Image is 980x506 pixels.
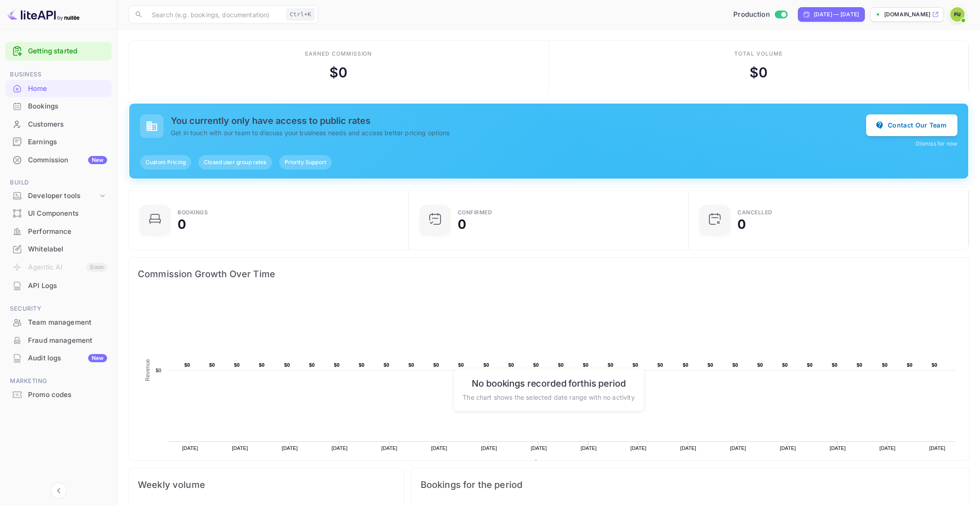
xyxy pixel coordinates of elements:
text: [DATE] [381,445,398,451]
text: $0 [259,362,265,368]
text: $0 [155,368,161,373]
div: 0 [737,218,746,231]
button: Contact Our Team [866,114,957,136]
span: Bookings for the period [421,478,960,492]
text: [DATE] [630,445,647,451]
div: Earnings [28,137,107,147]
div: New [88,354,107,362]
a: Customers [5,116,112,132]
text: [DATE] [780,445,796,451]
span: Weekly volume [138,478,394,492]
span: Production [733,9,770,20]
div: UI Components [28,208,107,219]
text: $0 [683,362,689,368]
div: Customers [5,116,112,133]
p: [DOMAIN_NAME] [884,10,930,19]
text: [DATE] [182,445,198,451]
h6: No bookings recorded for this period [463,378,634,389]
text: $0 [807,362,813,368]
text: $0 [508,362,514,368]
text: $0 [882,362,888,368]
div: Team management [5,314,112,331]
button: Collapse navigation [51,482,67,499]
div: Bookings [178,210,208,215]
div: API Logs [28,281,107,291]
span: Marketing [5,376,112,386]
a: Home [5,80,112,97]
span: Commission Growth Over Time [138,267,960,281]
div: Earnings [5,133,112,151]
div: 0 [178,218,186,231]
div: Confirmed [458,210,492,215]
text: $0 [533,362,539,368]
text: $0 [757,362,763,368]
text: $0 [857,362,863,368]
text: Revenue [542,460,565,466]
text: $0 [832,362,838,368]
div: Customers [28,119,107,130]
a: Team management [5,314,112,331]
p: Get in touch with our team to discuss your business needs and access better pricing options [171,128,866,137]
input: Search (e.g. bookings, documentation) [146,5,283,24]
div: [DATE] — [DATE] [814,10,859,19]
text: [DATE] [830,445,846,451]
text: [DATE] [431,445,447,451]
h5: You currently only have access to public rates [171,115,866,126]
div: Total volume [734,50,783,58]
a: API Logs [5,277,112,294]
text: $0 [334,362,340,368]
button: Dismiss for now [916,140,957,148]
span: Custom Pricing [140,158,191,166]
div: Ctrl+K [286,9,314,20]
div: Switch to Sandbox mode [730,9,791,20]
a: Performance [5,223,112,240]
a: Audit logsNew [5,350,112,366]
text: $0 [657,362,663,368]
span: Business [5,70,112,80]
text: $0 [184,362,190,368]
span: Security [5,304,112,314]
text: $0 [558,362,564,368]
span: Priority Support [279,158,332,166]
div: New [88,156,107,164]
text: $0 [932,362,938,368]
text: [DATE] [481,445,497,451]
div: Commission [28,155,107,166]
img: Feot1000 User [950,7,965,22]
div: $ 0 [750,62,768,83]
div: Home [28,84,107,94]
div: Bookings [5,98,112,115]
div: 0 [458,218,466,231]
text: [DATE] [232,445,248,451]
text: $0 [907,362,913,368]
text: $0 [234,362,240,368]
div: Audit logsNew [5,350,112,367]
p: The chart shows the selected date range with no activity [463,393,634,402]
a: Promo codes [5,386,112,403]
div: $ 0 [329,62,347,83]
text: [DATE] [730,445,746,451]
text: $0 [708,362,713,368]
text: $0 [359,362,365,368]
div: Home [5,80,112,98]
text: $0 [433,362,439,368]
a: Fraud management [5,332,112,349]
div: Fraud management [28,336,107,346]
text: $0 [458,362,464,368]
text: $0 [408,362,414,368]
img: LiteAPI logo [7,7,80,22]
div: API Logs [5,277,112,295]
text: $0 [608,362,614,368]
text: [DATE] [680,445,696,451]
a: CommissionNew [5,151,112,168]
div: Promo codes [5,386,112,404]
div: Getting started [5,42,112,61]
span: Build [5,178,112,188]
div: Performance [5,223,112,241]
a: Whitelabel [5,241,112,257]
text: $0 [483,362,489,368]
text: $0 [732,362,738,368]
text: $0 [782,362,788,368]
a: Getting started [28,46,107,57]
div: Whitelabel [28,244,107,255]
